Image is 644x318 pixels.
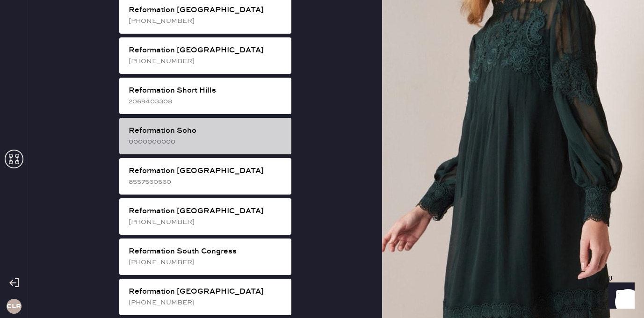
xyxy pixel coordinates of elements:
[600,276,640,316] iframe: Front Chat
[129,45,284,56] div: Reformation [GEOGRAPHIC_DATA]
[129,206,284,217] div: Reformation [GEOGRAPHIC_DATA]
[129,5,284,16] div: Reformation [GEOGRAPHIC_DATA]
[30,176,84,188] td: 935337
[578,152,612,164] th: QTY
[30,164,84,176] td: 935355
[578,164,612,176] td: 1
[129,96,284,107] div: 2069403308
[129,297,284,308] div: [PHONE_NUMBER]
[129,16,284,26] div: [PHONE_NUMBER]
[84,152,578,164] th: Description
[30,152,84,164] th: ID
[7,303,21,310] h3: CLR
[129,286,284,297] div: Reformation [GEOGRAPHIC_DATA]
[129,125,284,137] div: Reformation Soho
[30,57,612,68] div: Packing list
[129,56,284,66] div: [PHONE_NUMBER]
[30,68,612,79] div: Order # 82301
[84,176,578,188] td: Button Down Top - Reformation - [PERSON_NAME] Top Black - Size: S
[129,177,284,187] div: 8557560560
[84,164,578,176] td: Sleeved Top - Reformation - Rowan Crew Tee La Jolla Stripe - Size: S
[30,93,612,104] div: Customer information
[129,246,284,257] div: Reformation South Congress
[129,166,284,177] div: Reformation [GEOGRAPHIC_DATA]
[129,257,284,267] div: [PHONE_NUMBER]
[578,176,612,188] td: 1
[129,137,284,147] div: 0000000000
[129,217,284,227] div: [PHONE_NUMBER]
[129,85,284,96] div: Reformation Short Hills
[30,104,612,138] div: # 88889 Jiajun [PERSON_NAME] [EMAIL_ADDRESS][DOMAIN_NAME]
